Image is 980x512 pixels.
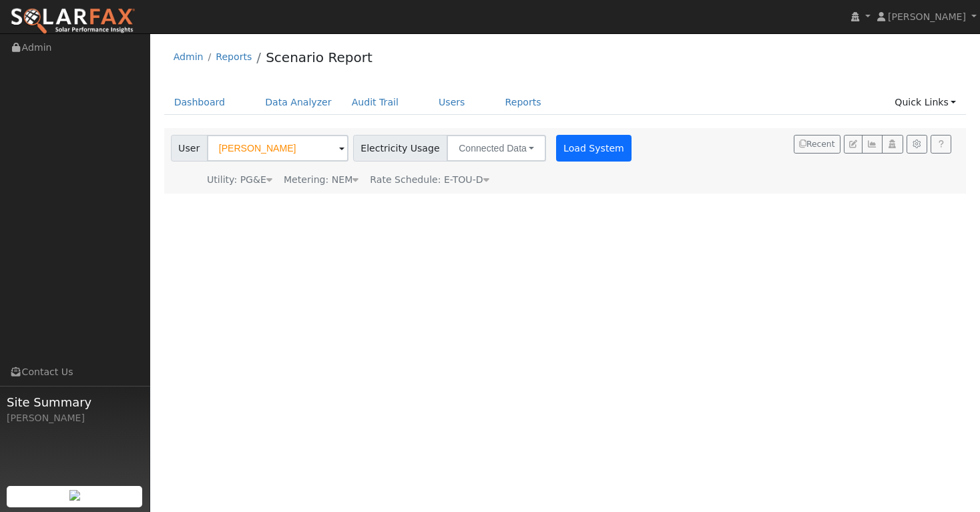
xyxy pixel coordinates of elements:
span: User [171,135,208,162]
a: Scenario Report [266,49,373,65]
input: Select a User [207,135,348,162]
span: [PERSON_NAME] [888,11,966,22]
button: Recent [794,135,840,154]
button: Login As [882,135,903,154]
div: Utility: PG&E [207,173,272,187]
button: Load System [556,135,632,162]
a: Dashboard [164,90,236,115]
button: Edit User [844,135,863,154]
button: Multi-Series Graph [862,135,883,154]
span: Electricity Usage [353,135,447,162]
a: Help Link [931,135,951,154]
span: Site Summary [7,393,143,411]
div: Metering: NEM [284,173,358,187]
button: Settings [907,135,927,154]
a: Audit Trail [342,90,409,115]
a: Data Analyzer [255,90,342,115]
div: [PERSON_NAME] [7,411,143,425]
a: Reports [495,90,551,115]
a: Users [429,90,475,115]
img: SolarFax [10,7,136,35]
a: Reports [216,51,252,62]
button: Connected Data [447,135,546,162]
a: Admin [174,51,204,62]
a: Quick Links [885,90,966,115]
span: Alias: HETOUD [370,174,489,185]
img: retrieve [69,490,80,501]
